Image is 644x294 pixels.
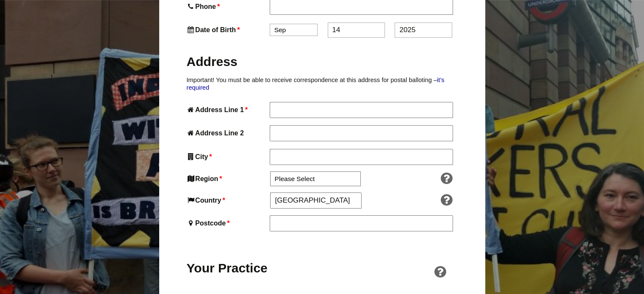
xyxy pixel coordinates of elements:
[187,24,268,36] label: Date of Birth
[187,173,268,184] label: Region
[187,260,268,276] h2: Your Practice
[187,217,268,229] label: Postcode
[187,151,268,162] label: City
[187,53,458,70] h2: Address
[187,76,458,92] p: Important! You must be able to receive correspondence at this address for postal balloting –
[187,104,268,115] label: Address Line 1
[187,127,268,139] label: Address Line 2
[187,77,445,91] a: it’s required
[187,195,268,206] label: Country
[187,1,268,12] label: Phone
